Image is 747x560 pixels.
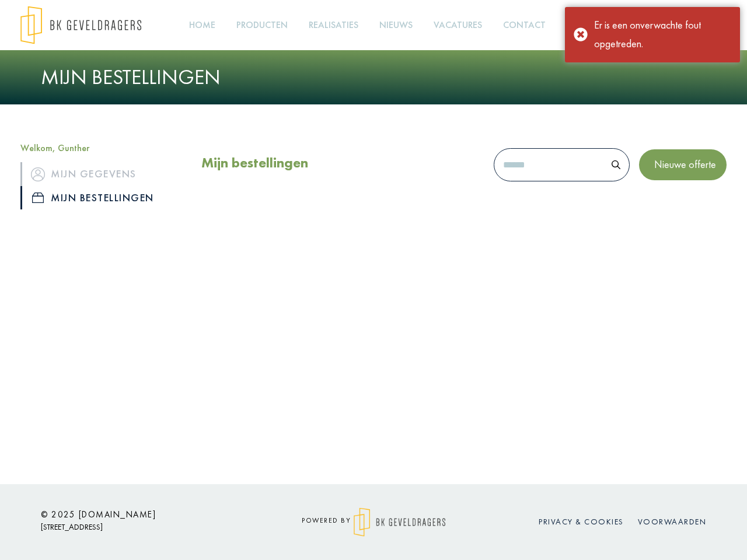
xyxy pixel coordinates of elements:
a: iconMijn gegevens [20,162,184,185]
h2: Mijn bestellingen [201,155,308,171]
h6: © 2025 [DOMAIN_NAME] [41,509,251,520]
p: [STREET_ADDRESS] [41,520,251,534]
a: Privacy & cookies [539,516,624,527]
a: Home [184,12,220,38]
h1: Mijn bestellingen [41,65,706,90]
a: Vacatures [429,12,487,38]
a: Contact [498,12,550,38]
img: icon [32,192,44,203]
button: Nieuwe offerte [639,149,727,180]
div: powered by [268,508,479,537]
img: icon [31,167,45,181]
div: Er is een onverwachte fout opgetreden. [594,16,731,54]
a: Producten [232,12,292,38]
a: Voorwaarden [638,516,707,527]
a: Realisaties [304,12,363,38]
span: Nieuwe offerte [650,157,716,171]
img: logo [354,508,445,537]
a: Nieuws [375,12,417,38]
img: logo [20,6,141,44]
img: search.svg [612,160,620,169]
a: iconMijn bestellingen [20,186,184,209]
h5: Welkom, Gunther [20,142,184,153]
